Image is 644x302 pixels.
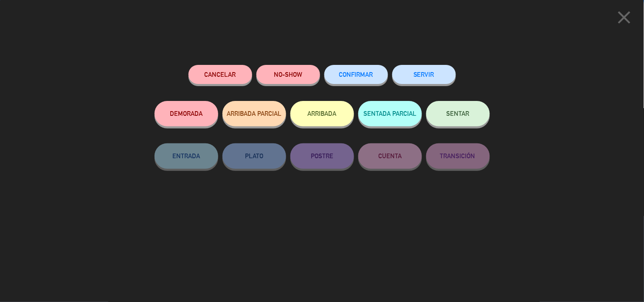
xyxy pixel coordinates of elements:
span: CONFIRMAR [339,71,373,78]
button: DEMORADA [155,101,218,126]
button: CUENTA [358,143,422,169]
button: SENTADA PARCIAL [358,101,422,126]
span: SENTAR [447,110,470,117]
button: SERVIR [392,65,456,84]
button: TRANSICIÓN [426,143,490,169]
button: POSTRE [290,143,354,169]
button: ARRIBADA [290,101,354,126]
button: CONFIRMAR [324,65,388,84]
button: NO-SHOW [256,65,320,84]
button: ARRIBADA PARCIAL [222,101,286,126]
i: close [614,7,635,28]
button: SENTAR [426,101,490,126]
button: ENTRADA [155,143,218,169]
span: ARRIBADA PARCIAL [227,110,281,117]
button: PLATO [222,143,286,169]
button: Cancelar [188,65,252,84]
button: close [611,6,638,31]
